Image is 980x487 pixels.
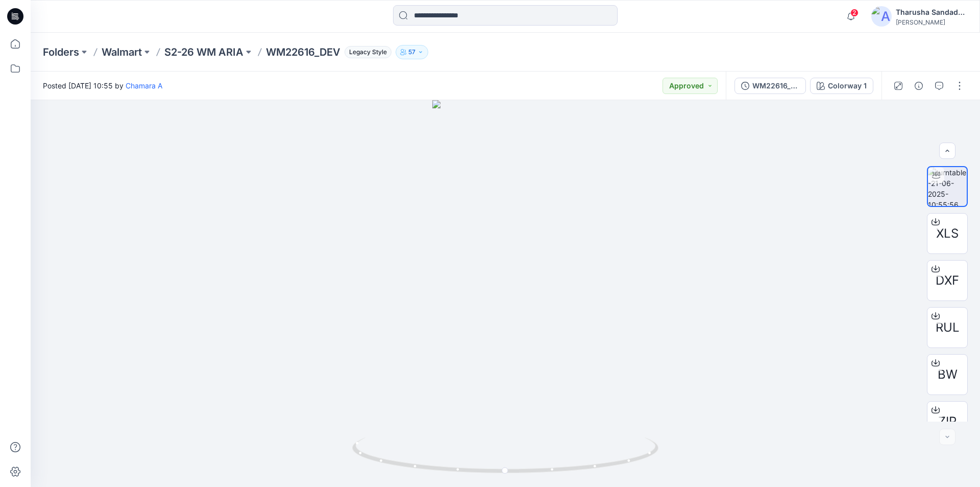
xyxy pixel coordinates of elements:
button: Details [911,78,927,94]
span: 2 [850,9,859,17]
div: WM22616_DEV [752,80,799,91]
div: Colorway 1 [828,80,867,91]
p: WM22616_DEV [266,45,340,59]
span: RUL [936,318,960,337]
img: turntable-21-06-2025-10:55:56 [928,167,967,206]
a: S2-26 WM ARIA [164,45,243,59]
div: [PERSON_NAME] [896,18,967,26]
button: Legacy Style [340,45,391,59]
p: 57 [408,47,415,58]
button: WM22616_DEV [734,78,806,94]
span: DXF [936,271,959,290]
span: BW [938,365,958,384]
a: Walmart [102,45,142,59]
button: 57 [396,45,428,59]
a: Chamara A [126,81,162,90]
img: avatar [871,6,892,27]
span: ZIP [938,412,957,431]
span: Posted [DATE] 10:55 by [43,80,162,91]
button: Colorway 1 [810,78,873,94]
span: Legacy Style [345,46,391,58]
span: XLS [936,224,959,243]
div: Tharusha Sandadeepa [896,6,967,18]
a: Folders [43,45,79,59]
